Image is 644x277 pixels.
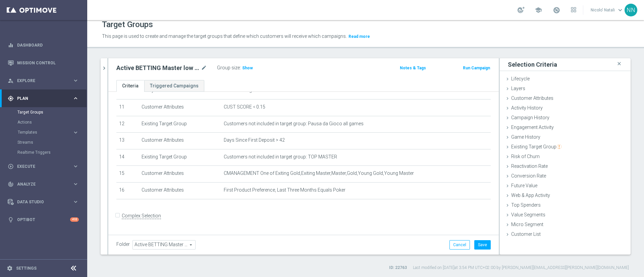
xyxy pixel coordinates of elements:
label: Last modified on [DATE] at 3:54 PM UTC+02:00 by [PERSON_NAME][EMAIL_ADDRESS][PERSON_NAME][DOMAIN_... [413,265,629,271]
span: First Product Preference, Last Three Months Equals Poker [224,187,345,193]
label: ID: 22763 [389,265,407,271]
label: : [240,65,241,71]
a: Optibot [17,211,70,228]
span: CUST SCORE < 0.15 [224,104,265,110]
a: Triggered Campaigns [144,80,204,92]
button: Run Campaign [462,64,491,72]
div: track_changes Analyze keyboard_arrow_right [7,182,79,187]
span: Web & App Activity [511,193,550,198]
label: Complex Selection [122,213,161,219]
td: Existing Target Group [139,116,221,133]
span: Conversion Rate [511,173,546,179]
td: 11 [116,99,139,116]
i: keyboard_arrow_right [72,95,79,101]
span: school [535,6,542,14]
label: Group size [217,65,240,71]
div: Analyze [8,181,72,187]
i: mode_edit [201,64,207,72]
div: +10 [70,217,79,222]
i: play_circle_outline [8,163,14,169]
td: Customer Attributes [139,166,221,183]
span: Micro Segment [511,222,543,227]
div: Explore [8,78,72,84]
button: Data Studio keyboard_arrow_right [7,199,79,205]
div: Streams [17,137,87,147]
span: Reactivation Rate [511,163,548,169]
span: Plan [17,96,72,100]
h2: Active BETTING Master low no saldo GGRnb<=0 [116,64,200,72]
span: Value Segments [511,212,545,217]
i: keyboard_arrow_right [72,77,79,84]
span: This page is used to create and manage the target groups that define which customers will receive... [102,33,347,39]
button: Templates keyboard_arrow_right [17,130,79,135]
button: Read more [348,33,371,40]
i: keyboard_arrow_right [72,129,79,136]
i: chevron_right [101,65,107,71]
div: Optibot [8,211,79,228]
span: Data Studio [17,200,72,204]
span: keyboard_arrow_down [616,6,624,14]
div: Realtime Triggers [17,147,87,157]
button: Notes & Tags [399,64,427,72]
td: Customer Attributes [139,182,221,199]
span: Analyze [17,182,72,186]
i: keyboard_arrow_right [72,163,79,169]
div: lightbulb Optibot +10 [7,217,79,222]
td: Existing Target Group [139,149,221,166]
span: Customer Attributes [511,95,553,101]
span: Layers [511,86,525,91]
h3: Selection Criteria [508,61,557,68]
i: track_changes [8,181,14,187]
span: Customers not included in target group: Pausa da Gioco all games [224,121,364,127]
button: gps_fixed Plan keyboard_arrow_right [7,96,79,101]
i: lightbulb [8,217,14,223]
td: 14 [116,149,139,166]
button: Cancel [449,240,470,250]
a: Actions [17,120,70,125]
button: Mission Control [7,60,79,66]
span: Lifecycle [511,76,530,81]
div: Data Studio [8,199,72,205]
button: Save [474,240,491,250]
span: Templates [18,130,66,134]
button: person_search Explore keyboard_arrow_right [7,78,79,83]
i: equalizer [8,42,14,48]
i: gps_fixed [8,95,14,101]
button: play_circle_outline Execute keyboard_arrow_right [7,164,79,169]
i: keyboard_arrow_right [72,181,79,187]
a: Streams [17,140,70,145]
span: Show [242,66,253,70]
span: Explore [17,79,72,83]
button: chevron_right [101,58,107,78]
a: Target Groups [17,110,70,115]
div: Templates [18,130,72,134]
a: Criteria [116,80,144,92]
td: 13 [116,133,139,149]
a: Nicolo' Natalikeyboard_arrow_down [590,5,625,15]
span: Days Since First Deposit > 42 [224,137,285,143]
span: Engagement Activity [511,125,554,130]
span: Execute [17,164,72,168]
td: 12 [116,116,139,133]
i: keyboard_arrow_right [72,199,79,205]
span: Activity History [511,105,543,111]
a: Realtime Triggers [17,150,70,155]
span: CMANAGEMENT One of Exiting Gold,Exiting Master,Master,Gold,Young Gold,Young Master [224,170,414,176]
div: Templates [17,127,87,137]
button: equalizer Dashboard [7,43,79,48]
a: Mission Control [17,54,79,72]
span: Campaign History [511,115,549,120]
span: Customer List [511,231,541,237]
a: Settings [16,266,37,270]
td: 15 [116,166,139,183]
span: Top Spenders [511,202,541,208]
div: Mission Control [8,54,79,72]
div: Target Groups [17,107,87,117]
